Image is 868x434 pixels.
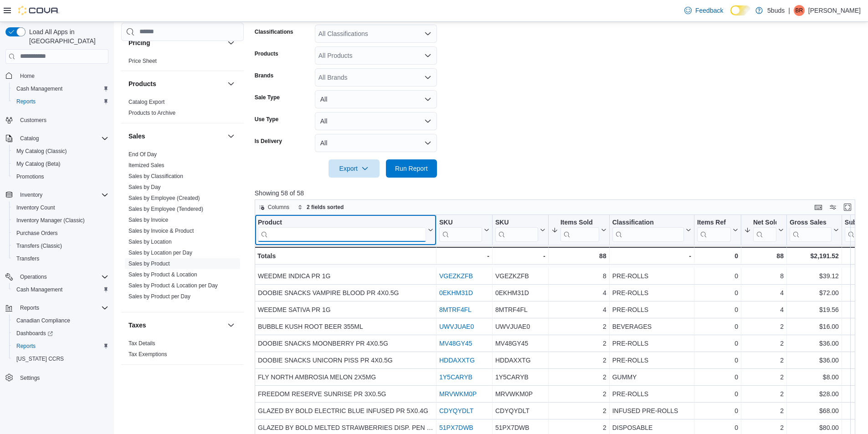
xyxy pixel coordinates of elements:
a: MRVWKM0P [439,390,477,398]
span: Home [20,72,35,80]
span: Load All Apps in [GEOGRAPHIC_DATA] [26,27,108,46]
a: Purchase Orders [13,228,62,239]
div: DOOBIE SNACKS VAMPIRE BLOOD PR 4X0.5G [258,287,433,298]
a: Customers [16,115,50,126]
div: 51PX7DWB [495,422,545,433]
button: Canadian Compliance [9,314,112,327]
div: 88 [744,250,784,261]
div: Taxes [121,338,244,364]
span: Catalog [20,135,39,142]
button: Transfers [9,252,112,265]
button: Catalog [2,132,112,145]
div: 4 [551,304,606,315]
a: Canadian Compliance [13,315,74,326]
span: Sales by Classification [128,173,183,180]
button: Customers [2,113,112,127]
div: UWVJUAE0 [495,321,545,332]
label: Products [255,50,278,57]
span: Inventory [20,191,42,199]
button: Open list of options [424,52,431,59]
button: Sales [128,132,224,141]
a: Sales by Product per Day [128,293,190,300]
div: MRVWKM0P [495,388,545,399]
div: PRE-ROLLS [612,338,691,349]
div: GUMMY [612,372,691,383]
button: Inventory [2,189,112,201]
div: 4 [551,287,606,298]
span: Operations [20,273,47,281]
a: Sales by Location per Day [128,250,192,256]
div: 0 [697,338,738,349]
div: PRE-ROLLS [612,271,691,281]
span: Settings [16,372,108,383]
span: Inventory [16,189,108,200]
button: Enter fullscreen [842,202,853,213]
span: Reports [13,341,108,352]
a: Sales by Product [128,260,170,267]
button: Columns [255,202,293,213]
nav: Complex example [5,66,108,408]
button: Open list of options [424,30,431,37]
span: Dark Mode [730,15,731,16]
div: Gross Sales [790,218,832,241]
button: Reports [9,95,112,108]
h3: Sales [128,132,145,141]
label: Use Type [255,116,278,123]
button: All [315,134,437,152]
a: Sales by Classification [128,173,183,179]
a: Tax Details [128,340,155,347]
span: My Catalog (Beta) [13,158,108,169]
span: Sales by Day [128,184,161,191]
button: Cash Management [9,82,112,95]
span: My Catalog (Classic) [16,148,67,155]
span: Cash Management [13,284,108,295]
span: 2 fields sorted [307,204,344,211]
div: 2 [551,321,606,332]
div: 0 [697,388,738,399]
a: Sales by Location [128,239,172,245]
button: Inventory Count [9,201,112,214]
div: 2 [551,405,606,416]
a: MV48GY45 [439,340,472,347]
span: Run Report [395,164,428,173]
div: 2 [744,372,784,383]
button: Purchase Orders [9,227,112,240]
div: 0 [697,271,738,281]
div: 8 [744,271,784,281]
a: Transfers [13,253,43,264]
button: My Catalog (Beta) [9,158,112,170]
a: HDDAXXTG [439,357,475,364]
label: Sale Type [255,94,280,101]
a: Sales by Employee (Created) [128,195,200,201]
a: CDYQYDLT [439,407,473,414]
span: End Of Day [128,151,157,158]
button: Reports [9,340,112,352]
div: 2 [744,338,784,349]
div: 4 [744,287,784,298]
a: Cash Management [13,83,66,94]
a: VGEZKZFB [439,272,473,280]
div: $36.00 [790,355,839,366]
div: 8 [551,271,606,281]
div: GLAZED BY BOLD ELECTRIC BLUE INFUSED PR 5X0.4G [258,405,433,416]
a: 8MTRF4FL [439,306,472,313]
p: [PERSON_NAME] [808,5,861,16]
span: Inventory Manager (Classic) [13,215,108,226]
div: Classification [612,218,683,241]
div: PRE-ROLLS [612,355,691,366]
a: Sales by Invoice [128,217,168,223]
div: DOOBIE SNACKS UNICORN PISS PR 4X0.5G [258,355,433,366]
div: PRE-ROLLS [612,388,691,399]
a: Dashboards [13,328,56,339]
div: 1Y5CARYB [495,372,545,383]
a: 0EKHM31D [439,289,473,296]
div: 0 [697,287,738,298]
a: Sales by Invoice & Product [128,228,194,234]
button: Home [2,69,112,82]
div: $8.00 [790,372,839,383]
button: 2 fields sorted [294,202,347,213]
p: Showing 58 of 58 [255,189,862,198]
a: Sales by Employee (Tendered) [128,206,203,212]
span: Reports [16,302,108,313]
span: Price Sheet [128,57,157,65]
